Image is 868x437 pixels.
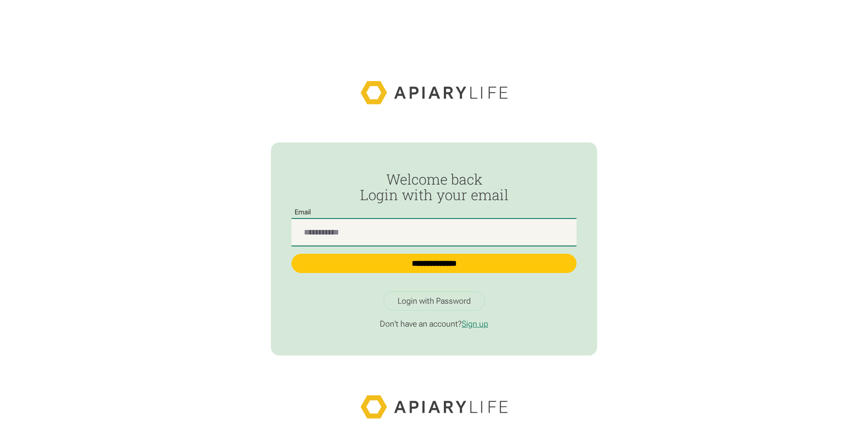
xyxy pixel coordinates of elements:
label: Email [291,208,314,216]
h2: Welcome back Login with your email [291,171,577,203]
div: Login with Password [398,296,471,306]
a: Sign up [462,319,488,328]
form: Passwordless Login [291,171,577,284]
p: Don't have an account? [291,319,577,329]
